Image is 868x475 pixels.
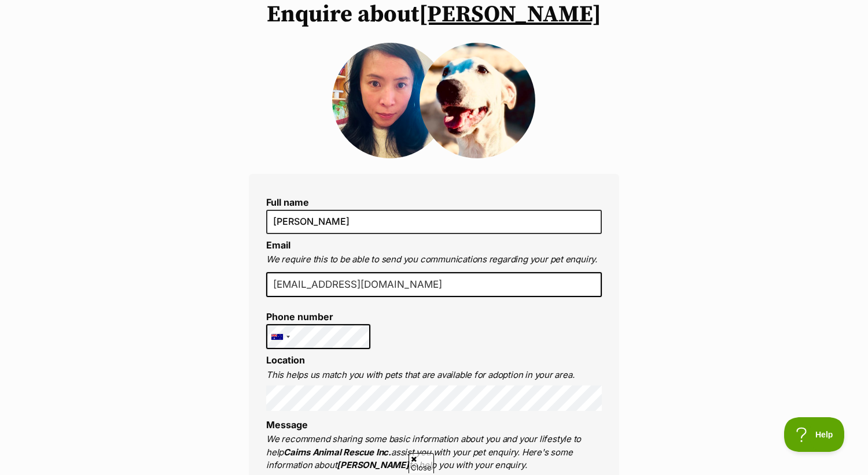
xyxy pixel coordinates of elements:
[267,325,293,349] div: Australia: +61
[284,447,391,458] strong: Cairns Animal Rescue Inc.
[409,453,434,473] span: Close
[266,253,602,266] p: We require this to be able to send you communications regarding your pet enquiry.
[337,459,409,470] strong: [PERSON_NAME]
[266,354,305,366] label: Location
[266,210,602,234] input: E.g. Jimmy Chew
[266,311,370,322] label: Phone number
[784,417,845,452] iframe: Help Scout Beacon - Open
[266,197,602,207] label: Full name
[266,433,602,472] p: We recommend sharing some basic information about you and your lifestyle to help assist you with ...
[266,419,308,431] label: Message
[266,239,290,251] label: Email
[332,43,448,158] img: uahaf8d0tiqztfkbgoeq.jpg
[420,43,535,158] img: Alexis
[249,1,619,28] h1: Enquire about
[266,369,602,382] p: This helps us match you with pets that are available for adoption in your area.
